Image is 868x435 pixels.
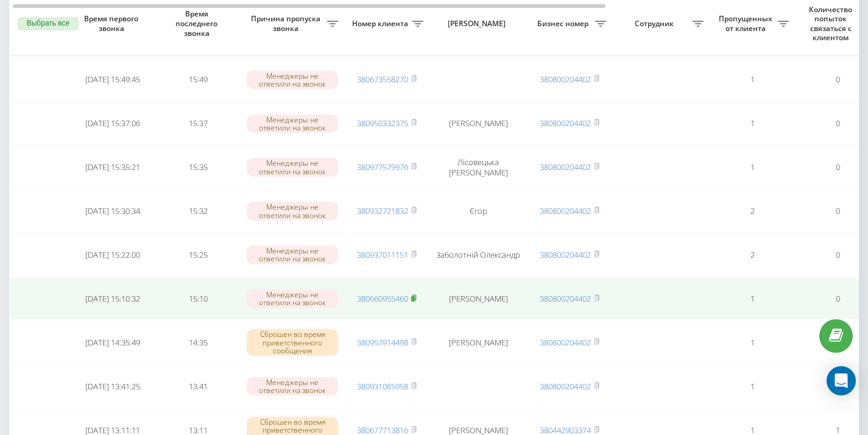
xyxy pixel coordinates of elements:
[247,71,338,89] div: Менеджеры не ответили на звонок
[429,103,527,144] td: [PERSON_NAME]
[429,147,527,188] td: Лісовецька [PERSON_NAME]
[710,366,795,407] td: 1
[540,337,591,348] a: 380800204402
[155,278,241,319] td: 15:10
[155,103,241,144] td: 15:37
[155,366,241,407] td: 13:41
[801,5,863,43] span: Количество попыток связаться с клиентом
[440,19,517,29] span: [PERSON_NAME]
[70,322,155,363] td: [DATE] 14:35:49
[247,115,338,133] div: Менеджеры не ответили на звонок
[710,191,795,232] td: 2
[80,14,146,33] span: Время первого звонка
[710,147,795,188] td: 1
[716,14,778,33] span: Пропущенных от клиента
[429,234,527,275] td: Заболотній Олександр
[247,246,338,264] div: Менеджеры не ответили на звонок
[827,366,856,395] div: Open Intercom Messenger
[429,322,527,363] td: [PERSON_NAME]
[357,381,408,392] a: 380931085958
[429,191,527,232] td: Єгор
[350,19,412,29] span: Номер клиента
[710,278,795,319] td: 1
[357,118,408,129] a: 380950332375
[155,322,241,363] td: 14:35
[710,103,795,144] td: 1
[429,278,527,319] td: [PERSON_NAME]
[247,289,338,308] div: Менеджеры не ответили на звонок
[70,103,155,144] td: [DATE] 15:37:06
[533,19,595,29] span: Бизнес номер
[70,191,155,232] td: [DATE] 15:30:34
[155,59,241,101] td: 15:49
[247,14,327,33] span: Причина пропуска звонка
[247,158,338,176] div: Менеджеры не ответили на звонок
[70,147,155,188] td: [DATE] 15:35:21
[540,161,591,172] a: 380800204402
[540,205,591,216] a: 380800204402
[18,17,79,30] button: Выбрать все
[165,9,231,38] span: Время последнего звонка
[70,59,155,101] td: [DATE] 15:49:45
[247,377,338,395] div: Менеджеры не ответили на звонок
[540,74,591,85] a: 380800204402
[357,161,408,172] a: 380977579976
[710,234,795,275] td: 2
[540,118,591,129] a: 380800204402
[247,329,338,356] div: Сброшен во время приветственного сообщения
[155,191,241,232] td: 15:32
[540,249,591,260] a: 380800204402
[618,19,693,29] span: Сотрудник
[70,278,155,319] td: [DATE] 15:10:32
[70,234,155,275] td: [DATE] 15:22:00
[357,74,408,85] a: 380673558270
[357,337,408,348] a: 380957914498
[540,293,591,304] a: 380800204402
[70,366,155,407] td: [DATE] 13:41:25
[247,202,338,220] div: Менеджеры не ответили на звонок
[357,249,408,260] a: 380937011151
[155,234,241,275] td: 15:25
[357,293,408,304] a: 380660955460
[155,147,241,188] td: 15:35
[357,205,408,216] a: 380932721832
[710,322,795,363] td: 1
[710,59,795,101] td: 1
[540,381,591,392] a: 380800204402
